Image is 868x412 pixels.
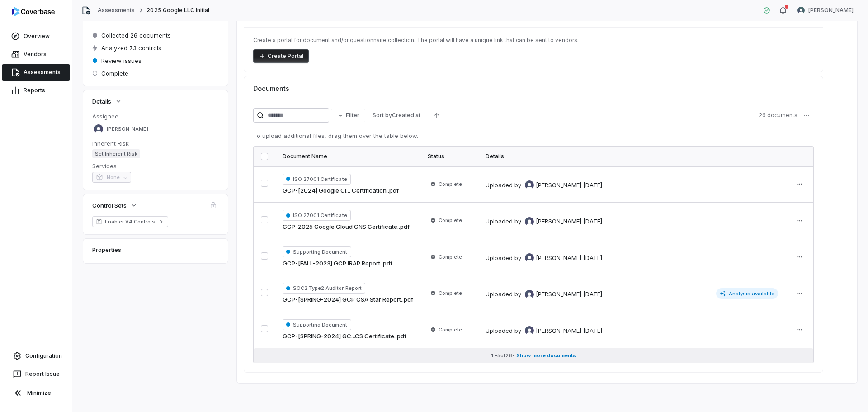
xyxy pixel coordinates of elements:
span: [PERSON_NAME] [107,126,148,133]
div: by [514,290,581,299]
a: Configuration [4,348,68,364]
span: Set Inherent Risk [92,149,140,158]
span: Complete [439,253,462,260]
button: Ascending [428,109,446,122]
span: Complete [439,326,462,333]
svg: Ascending [433,112,440,119]
a: Overview [2,28,70,44]
span: SOC2 Type2 Auditor Report [283,283,365,294]
span: [PERSON_NAME] [536,181,581,190]
button: Minimize [4,384,68,402]
span: Filter [346,112,359,119]
dt: Inherent Risk [92,139,219,147]
div: by [514,217,581,226]
img: Kourtney Shields avatar [525,217,534,226]
img: Kourtney Shields avatar [525,290,534,299]
img: logo-D7KZi-bG.svg [12,7,55,16]
button: Control Sets [90,197,140,213]
img: Kourtney Shields avatar [525,253,534,262]
button: Create Portal [253,49,309,63]
span: [PERSON_NAME] [536,254,581,263]
span: Control Sets [92,201,127,209]
div: by [514,326,581,335]
p: Create a portal for document and/or questionnaire collection. The portal will have a unique link ... [253,37,814,44]
span: Enabler V4 Controls [105,218,156,225]
img: Nic Weilbacher avatar [797,7,805,14]
span: Analysis available [716,288,778,299]
span: [PERSON_NAME] [536,290,581,299]
a: GCP-[SPRING-2024] GC...CS Certificate..pdf [283,332,406,341]
span: ISO 27001 Certificate [283,210,351,221]
img: Kourtney Shields avatar [525,326,534,335]
div: [DATE] [583,217,602,226]
a: Enabler V4 Controls [92,216,168,227]
button: Details [90,93,125,109]
span: Details [92,97,111,105]
div: [DATE] [583,254,602,263]
div: Uploaded [486,180,602,189]
button: Filter [331,109,365,122]
div: Uploaded [486,253,602,262]
span: 2025 Google LLC Initial [146,7,209,14]
button: Sort byCreated at [367,109,426,122]
span: Complete [439,180,462,188]
a: Assessments [98,7,135,14]
div: [DATE] [583,290,602,299]
span: [PERSON_NAME] [536,327,581,336]
img: Kourtney Shields avatar [94,124,103,133]
button: 1 -5of26• Show more documents [254,348,813,363]
div: [DATE] [583,327,602,336]
div: Details [486,153,778,160]
a: Vendors [2,46,70,62]
a: GCP-[SPRING-2024] GCP CSA Star Report..pdf [283,295,413,304]
div: by [514,180,581,189]
span: [PERSON_NAME] [536,217,581,226]
a: Assessments [2,64,70,81]
a: GCP-2025 Google Cloud GNS Certificate..pdf [283,223,410,232]
div: [DATE] [583,181,602,190]
a: Reports [2,82,70,99]
a: GCP-[FALL-2023] GCP IRAP Report..pdf [283,259,392,268]
span: ISO 27001 Certificate [283,174,351,185]
dt: Services [92,162,219,170]
div: Uploaded [486,217,602,226]
dt: Assignee [92,112,219,120]
div: Uploaded [486,326,602,335]
span: Documents [253,84,289,93]
p: To upload additional files, drag them over the table below. [253,132,814,141]
div: Document Name [283,153,413,160]
span: Complete [101,69,128,77]
span: Supporting Document [283,319,351,330]
span: Show more documents [516,352,576,359]
span: [PERSON_NAME] [808,7,854,14]
span: Supporting Document [283,246,351,257]
button: Report Issue [4,366,68,382]
div: by [514,253,581,262]
span: 26 documents [759,112,797,119]
span: Collected 26 documents [101,31,171,39]
a: GCP-[2024] Google Cl... Certification..pdf [283,186,399,195]
span: Complete [439,289,462,297]
span: Analyzed 73 controls [101,44,161,52]
button: Nic Weilbacher avatar[PERSON_NAME] [792,4,859,17]
div: Uploaded [486,290,602,299]
span: Review issues [101,57,142,65]
span: Complete [439,217,462,224]
img: Kourtney Shields avatar [525,180,534,189]
div: Status [428,153,471,160]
